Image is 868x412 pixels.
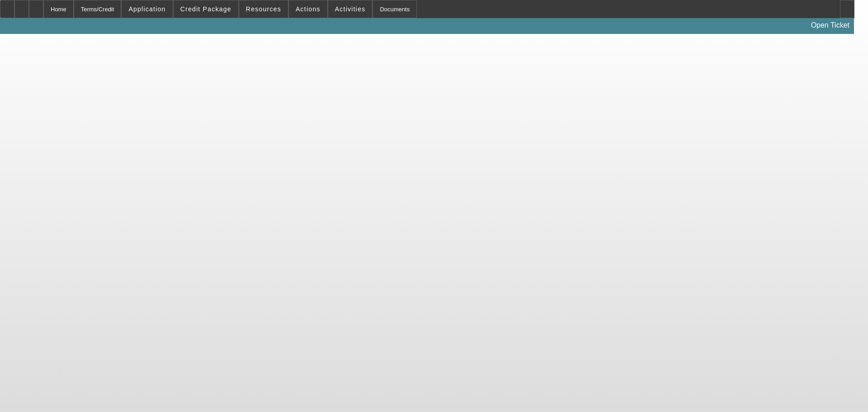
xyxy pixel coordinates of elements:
span: Activities [335,5,366,13]
span: Actions [296,5,321,13]
button: Resources [239,0,288,18]
button: Application [122,0,172,18]
span: Credit Package [180,5,231,13]
button: Actions [289,0,327,18]
button: Activities [328,0,373,18]
a: Open Ticket [807,18,853,33]
button: Credit Package [174,0,238,18]
span: Resources [246,5,281,13]
span: Application [128,5,165,13]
